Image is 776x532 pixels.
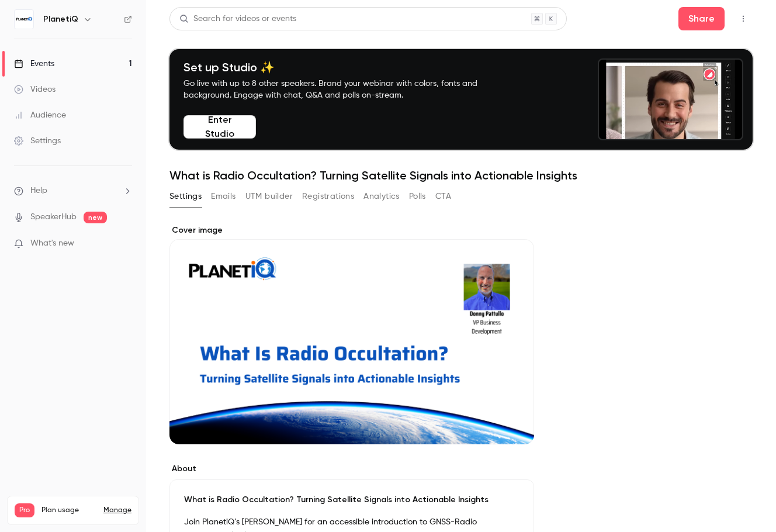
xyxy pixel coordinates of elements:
[169,168,753,182] h1: What is Radio Occultation? Turning Satellite Signals into Actionable Insights
[169,463,534,475] label: About
[183,78,505,101] p: Go live with up to 8 other speakers. Brand your webinar with colors, fonts and background. Engage...
[179,13,296,25] div: Search for videos or events
[183,115,256,139] button: Enter Studio
[14,185,132,197] li: help-dropdown-opener
[43,13,78,25] h6: PlanetiQ
[435,187,451,206] button: CTA
[211,187,235,206] button: Emails
[169,224,534,236] label: Cover image
[41,506,96,515] span: Plan usage
[14,84,56,95] div: Videos
[15,10,33,29] img: PlanetiQ
[169,224,534,444] section: Cover image
[14,109,66,121] div: Audience
[678,7,725,30] button: Share
[363,187,400,206] button: Analytics
[14,135,61,147] div: Settings
[183,60,505,74] h4: Set up Studio ✨
[15,503,34,517] span: Pro
[409,187,426,206] button: Polls
[103,506,131,515] a: Manage
[84,212,107,223] span: new
[30,211,77,223] a: SpeakerHub
[245,187,293,206] button: UTM builder
[169,187,202,206] button: Settings
[302,187,354,206] button: Registrations
[14,58,54,70] div: Events
[30,237,74,250] span: What's new
[184,494,519,506] p: What is Radio Occultation? Turning Satellite Signals into Actionable Insights
[30,185,47,197] span: Help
